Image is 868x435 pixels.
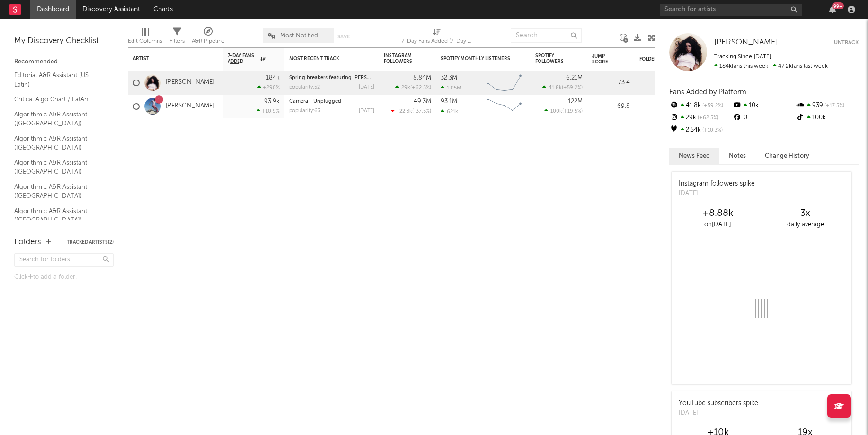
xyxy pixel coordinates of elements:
[669,112,732,124] div: 29k
[166,102,214,110] a: [PERSON_NAME]
[14,94,104,105] a: Critical Algo Chart / LatAm
[679,408,758,418] div: [DATE]
[719,148,755,164] button: Notes
[391,108,431,114] div: ( )
[192,24,225,51] div: A&R Pipeline
[289,56,360,62] div: Most Recent Track
[714,63,828,69] span: 47.2k fans last week
[679,399,758,408] div: YouTube subscribers spike
[14,109,104,129] a: Algorithmic A&R Assistant ([GEOGRAPHIC_DATA])
[441,98,457,105] div: 93.1M
[592,53,616,65] div: Jump Score
[829,6,836,13] button: 99+
[535,53,568,64] div: Spotify Followers
[701,128,723,133] span: +10.3 %
[280,33,318,39] span: Most Notified
[133,56,204,62] div: Artist
[674,219,762,231] div: on [DATE]
[762,219,849,231] div: daily average
[714,63,768,69] span: 184k fans this week
[592,101,630,112] div: 69.8
[14,182,104,201] a: Algorithmic A&R Assistant ([GEOGRAPHIC_DATA])
[834,38,859,47] button: Untrack
[14,70,104,89] a: Editorial A&R Assistant (US Latin)
[337,34,350,39] button: Save
[511,28,582,43] input: Search...
[14,158,104,177] a: Algorithmic A&R Assistant ([GEOGRAPHIC_DATA])
[550,109,562,114] span: 100k
[564,109,581,114] span: +19.5 %
[397,109,412,114] span: -22.3k
[832,2,844,9] div: 99 +
[401,36,472,47] div: 7-Day Fans Added (7-Day Fans Added)
[796,112,859,124] div: 100k
[414,98,431,105] div: 49.3M
[563,85,581,90] span: +59.2 %
[796,99,859,112] div: 939
[14,133,104,153] a: Algorithmic A&R Assistant ([GEOGRAPHIC_DATA])
[592,77,630,89] div: 73.4
[166,79,214,87] a: [PERSON_NAME]
[414,109,430,114] span: -37.5 %
[14,253,114,267] input: Search for folders...
[14,272,114,283] div: Click to add a folder.
[441,108,458,115] div: 621k
[714,38,778,47] a: [PERSON_NAME]
[669,99,732,112] div: 41.8k
[441,85,461,91] div: 1.05M
[542,84,583,90] div: ( )
[732,99,795,112] div: 10k
[669,89,746,96] span: Fans Added by Platform
[441,56,512,62] div: Spotify Monthly Listeners
[257,108,280,114] div: +10.9 %
[669,148,719,164] button: News Feed
[732,112,795,124] div: 0
[169,36,185,47] div: Filters
[714,54,771,60] span: Tracking Since: [DATE]
[701,103,723,108] span: +59.2 %
[679,179,755,189] div: Instagram followers spike
[257,84,280,90] div: +290 %
[289,99,374,104] div: Camera - Unplugged
[755,148,819,164] button: Change History
[169,24,185,51] div: Filters
[401,24,472,51] div: 7-Day Fans Added (7-Day Fans Added)
[441,75,457,81] div: 32.3M
[228,53,258,64] span: 7-Day Fans Added
[395,84,431,90] div: ( )
[359,85,374,90] div: [DATE]
[714,38,778,46] span: [PERSON_NAME]
[67,240,114,245] button: Tracked Artists(2)
[192,36,225,47] div: A&R Pipeline
[413,75,431,81] div: 8.84M
[14,36,114,47] div: My Discovery Checklist
[639,56,710,62] div: Folders
[544,108,583,114] div: ( )
[660,4,802,16] input: Search for artists
[289,75,394,80] a: Spring breakers featuring [PERSON_NAME]
[289,85,320,90] div: popularity: 52
[483,71,526,95] svg: Chart title
[359,108,374,114] div: [DATE]
[549,85,562,90] span: 41.8k
[696,115,718,121] span: +62.5 %
[483,95,526,118] svg: Chart title
[14,56,114,68] div: Recommended
[14,206,104,225] a: Algorithmic A&R Assistant ([GEOGRAPHIC_DATA])
[289,75,374,80] div: Spring breakers featuring kesha
[14,237,41,248] div: Folders
[568,98,583,105] div: 122M
[762,208,849,219] div: 3 x
[384,53,417,64] div: Instagram Followers
[674,208,762,219] div: +8.88k
[669,124,732,136] div: 2.54k
[289,99,341,104] a: Camera - Unplugged
[264,98,280,105] div: 93.9k
[401,85,410,90] span: 29k
[128,24,162,51] div: Edit Columns
[823,103,844,108] span: +17.5 %
[566,75,583,81] div: 6.21M
[679,189,755,198] div: [DATE]
[266,75,280,81] div: 184k
[412,85,430,90] span: +62.5 %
